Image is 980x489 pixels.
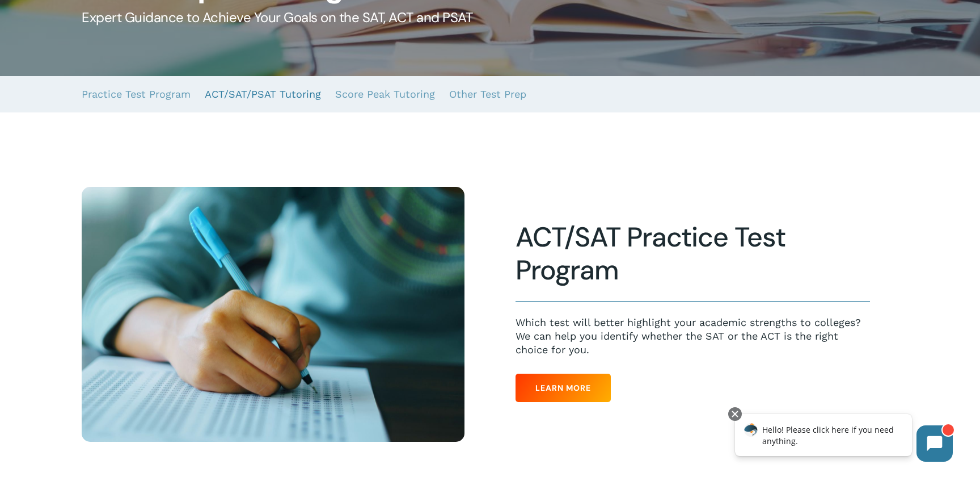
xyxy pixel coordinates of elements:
[516,221,870,287] h2: ACT/SAT Practice Test Program
[205,76,321,112] a: ACT/SAT/PSAT Tutoring
[82,76,191,112] a: Practice Test Program
[516,374,611,402] a: Learn More
[723,405,964,473] iframe: Chatbot
[82,9,898,27] h5: Expert Guidance to Achieve Your Goals on the SAT, ACT and PSAT
[449,76,526,112] a: Other Test Prep
[516,316,870,357] p: Which test will better highlight your academic strengths to colleges? We can help you identify wh...
[82,187,464,442] img: Test Taking 2
[535,382,591,394] span: Learn More
[335,76,435,112] a: Score Peak Tutoring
